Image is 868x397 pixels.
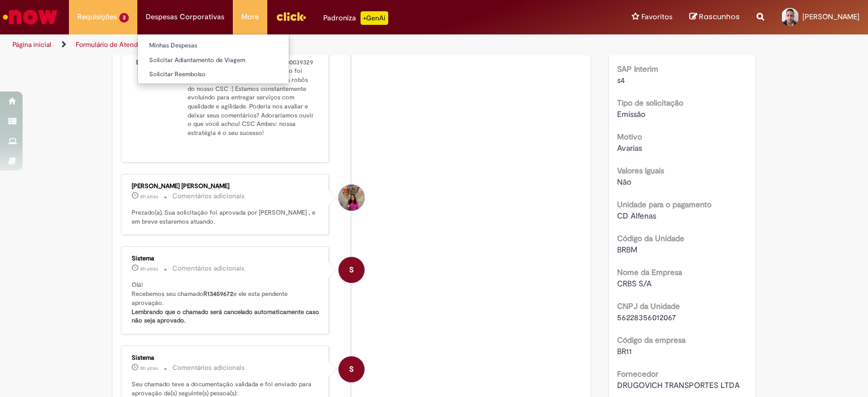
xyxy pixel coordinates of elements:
[132,208,320,226] p: Prezado(a), Sua solicitação foi aprovada por [PERSON_NAME] , e em breve estaremos atuando.
[617,346,632,356] span: BR11
[172,363,245,373] small: Comentários adicionais
[617,75,625,85] span: s4
[172,264,245,273] small: Comentários adicionais
[802,12,860,21] span: [PERSON_NAME]
[699,11,740,22] span: Rascunhos
[132,183,320,190] div: [PERSON_NAME] [PERSON_NAME]
[689,12,740,23] a: Rascunhos
[323,11,388,25] div: Padroniza
[617,233,684,243] b: Código da Unidade
[617,165,664,176] b: Valores Iguais
[338,356,364,382] div: System
[172,191,245,201] small: Comentários adicionais
[138,54,289,67] a: Solicitar Adiantamento de Viagem
[338,257,364,283] div: System
[140,365,158,372] span: 8h atrás
[349,356,354,383] span: S
[12,40,51,49] a: Página inicial
[617,211,656,221] span: CD Alfenas
[276,8,306,25] img: click_logo_yellow_360x200.png
[138,68,289,81] a: Solicitar Reembolso
[132,281,320,325] p: Olá! Recebemos seu chamado e ele esta pendente aprovação.
[617,109,645,119] span: Emissão
[617,245,637,255] span: BRBM
[617,177,631,187] span: Não
[641,11,672,23] span: Favoritos
[617,143,642,153] span: Avarias
[617,301,680,311] b: CNPJ da Unidade
[338,185,364,211] div: Rafaella De Moura Gomes Ianino Lima
[138,40,289,52] a: Minhas Despesas
[140,265,158,272] time: 29/08/2025 09:10:57
[137,34,289,84] ul: Despesas Corporativas
[617,312,676,322] span: 56228356012067
[617,369,658,379] b: Fornecedor
[140,265,158,272] span: 8h atrás
[361,11,388,25] p: +GenAi
[617,278,652,289] span: CRBS S/A
[8,34,570,55] ul: Trilhas de página
[349,256,354,283] span: S
[617,267,682,277] b: Nome da Empresa
[140,193,158,200] time: 29/08/2025 09:23:57
[132,355,320,361] div: Sistema
[132,308,321,325] b: Lembrando que o chamado será cancelado automaticamente caso não seja aprovado.
[119,13,129,23] span: 3
[241,11,259,23] span: More
[617,64,658,74] b: SAP Interim
[132,255,320,262] div: Sistema
[77,11,117,23] span: Requisições
[140,365,158,372] time: 29/08/2025 09:10:48
[617,335,685,345] b: Código da empresa
[617,98,683,108] b: Tipo de solicitação
[183,44,320,142] td: Boa tarde! Sua solicitação foi lançada com sucesso, a partir do Documento 4800039329 na empresa B...
[617,132,642,142] b: Motivo
[132,44,183,142] th: Anotações de Encerramento
[146,11,224,23] span: Despesas Corporativas
[617,380,740,390] span: DRUGOVICH TRANSPORTES LTDA
[76,40,159,49] a: Formulário de Atendimento
[1,6,59,28] img: ServiceNow
[140,193,158,200] span: 8h atrás
[617,199,711,210] b: Unidade para o pagamento
[203,290,233,298] b: R13459672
